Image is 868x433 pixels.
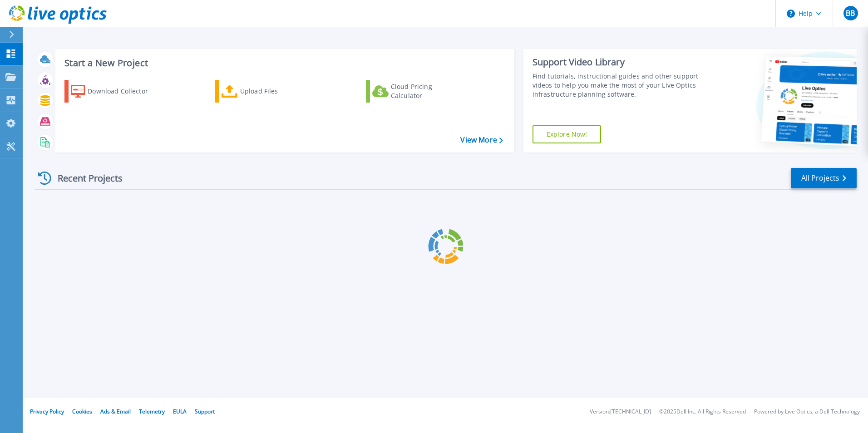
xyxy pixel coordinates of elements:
a: EULA [173,408,187,415]
div: Upload Files [240,82,313,100]
a: Download Collector [64,80,166,103]
a: View More [460,136,503,144]
li: Version: [TECHNICAL_ID] [590,409,651,415]
li: © 2025 Dell Inc. All Rights Reserved [659,409,746,415]
h3: Start a New Project [64,58,503,68]
a: All Projects [791,168,857,188]
div: Find tutorials, instructional guides and other support videos to help you make the most of your L... [533,72,702,99]
a: Explore Now! [533,125,602,143]
a: Privacy Policy [30,408,64,415]
a: Cloud Pricing Calculator [366,80,467,103]
div: Cloud Pricing Calculator [391,82,464,100]
a: Telemetry [139,408,165,415]
div: Recent Projects [35,167,135,189]
a: Support [195,408,215,415]
a: Cookies [72,408,92,415]
span: BB [846,10,855,17]
li: Powered by Live Optics, a Dell Technology [754,409,860,415]
div: Support Video Library [533,56,702,68]
a: Ads & Email [100,408,131,415]
div: Download Collector [88,82,160,100]
a: Upload Files [215,80,316,103]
